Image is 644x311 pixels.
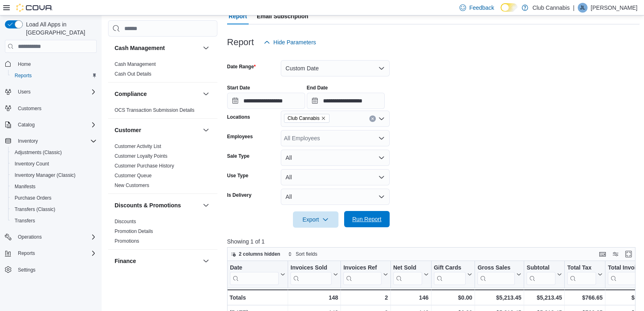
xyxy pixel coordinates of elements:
[227,37,254,47] h3: Report
[227,133,253,140] label: Employees
[624,249,633,259] button: Enter fullscreen
[230,293,285,302] div: Totals
[201,125,211,135] button: Customer
[15,72,32,79] span: Reports
[115,44,199,52] button: Cash Management
[115,71,152,77] a: Cash Out Details
[527,293,562,302] div: $5,213.45
[580,3,585,13] span: JL
[8,170,100,181] button: Inventory Manager (Classic)
[15,232,97,242] span: Operations
[8,215,100,226] button: Transfers
[257,8,308,24] span: Email Subscription
[15,265,97,275] span: Settings
[115,183,149,188] a: New Customers
[228,249,284,259] button: 2 columns hidden
[18,89,30,95] span: Users
[227,114,250,120] label: Locations
[11,71,35,80] a: Reports
[18,250,35,257] span: Reports
[15,87,34,97] button: Users
[2,248,100,259] button: Reports
[15,217,35,224] span: Transfers
[11,182,97,191] span: Manifests
[378,115,385,122] button: Open list of options
[115,201,181,209] h3: Discounts & Promotions
[281,169,390,185] button: All
[230,264,285,285] button: Date
[344,211,390,227] button: Run Report
[2,231,100,243] button: Operations
[15,232,45,242] button: Operations
[527,264,555,285] div: Subtotal
[8,204,100,215] button: Transfers (Classic)
[227,153,249,159] label: Sale Type
[291,264,332,285] div: Invoices Sold
[15,120,38,130] button: Catalog
[108,59,217,82] div: Cash Management
[227,63,256,70] label: Date Range
[115,172,152,179] span: Customer Queue
[227,237,640,246] p: Showing 1 of 1
[273,38,316,46] span: Hide Parameters
[115,257,136,265] h3: Finance
[567,264,596,285] div: Total Tax
[291,264,332,272] div: Invoices Sold
[108,217,217,249] div: Discounts & Promotions
[115,61,156,67] span: Cash Management
[15,206,55,213] span: Transfers (Classic)
[115,126,141,134] h3: Customer
[18,122,35,128] span: Catalog
[281,189,390,205] button: All
[2,86,100,98] button: Users
[8,192,100,204] button: Purchase Orders
[11,204,59,214] a: Transfers (Classic)
[573,3,575,13] p: |
[11,159,52,169] a: Inventory Count
[2,102,100,114] button: Customers
[11,170,79,180] a: Inventory Manager (Classic)
[227,172,248,179] label: Use Type
[15,104,45,113] a: Customers
[230,264,279,285] div: Date
[298,211,334,228] span: Export
[567,264,603,285] button: Total Tax
[469,4,494,12] span: Feedback
[296,251,317,257] span: Sort fields
[15,59,34,69] a: Home
[115,71,152,77] span: Cash Out Details
[115,143,161,150] span: Customer Activity List
[8,70,100,81] button: Reports
[201,256,211,266] button: Finance
[115,163,174,169] span: Customer Purchase History
[115,90,147,98] h3: Compliance
[115,153,167,159] a: Customer Loyalty Points
[115,238,139,244] span: Promotions
[567,293,603,302] div: $766.65
[527,264,562,285] button: Subtotal
[434,293,472,302] div: $0.00
[201,200,211,210] button: Discounts & Promotions
[15,183,35,190] span: Manifests
[321,116,326,121] button: Remove Club Cannabis from selection in this group
[281,150,390,166] button: All
[201,43,211,53] button: Cash Management
[284,114,330,123] span: Club Cannabis
[11,170,97,180] span: Inventory Manager (Classic)
[477,264,521,285] button: Gross Sales
[15,149,62,156] span: Adjustments (Classic)
[369,115,376,122] button: Clear input
[393,264,428,285] button: Net Sold
[393,293,428,302] div: 146
[115,173,152,178] a: Customer Queue
[115,61,156,67] a: Cash Management
[18,61,31,67] span: Home
[227,85,250,91] label: Start Date
[18,138,38,144] span: Inventory
[288,114,320,122] span: Club Cannabis
[11,71,97,80] span: Reports
[115,90,199,98] button: Compliance
[108,105,217,118] div: Compliance
[18,105,41,112] span: Customers
[11,204,97,214] span: Transfers (Classic)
